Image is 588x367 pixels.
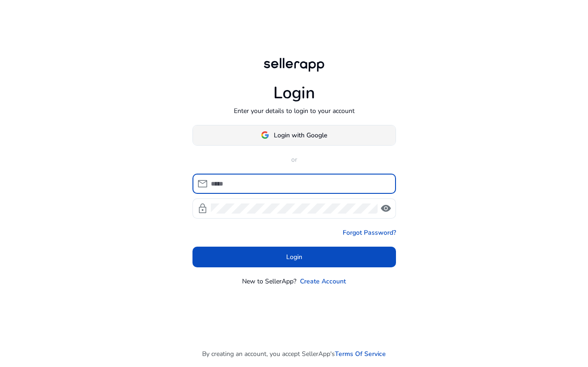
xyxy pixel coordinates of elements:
[197,178,208,189] span: mail
[192,247,396,267] button: Login
[192,125,396,146] button: Login with Google
[197,203,208,214] span: lock
[192,155,396,164] p: or
[274,130,327,140] span: Login with Google
[343,228,396,237] a: Forgot Password?
[286,252,302,262] span: Login
[261,131,269,139] img: google-logo.svg
[242,277,296,286] p: New to SellerApp?
[335,349,386,359] a: Terms Of Service
[273,83,315,103] h1: Login
[380,203,391,214] span: visibility
[300,277,346,286] a: Create Account
[234,106,355,116] p: Enter your details to login to your account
